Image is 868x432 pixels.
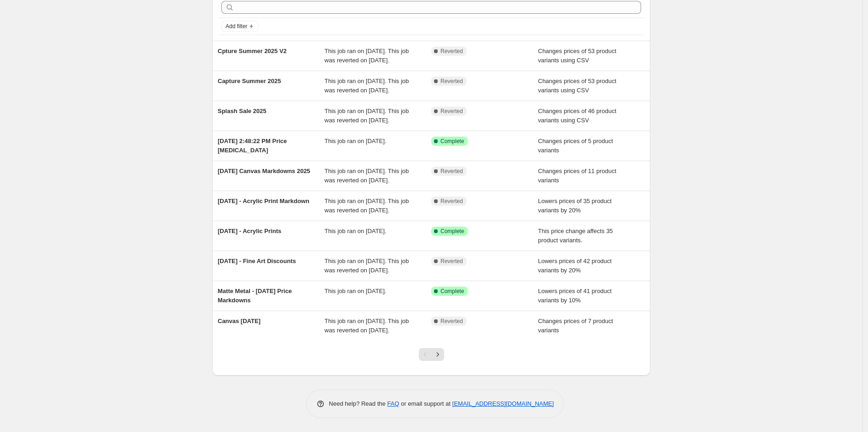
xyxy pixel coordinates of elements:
[325,228,386,234] span: This job ran on [DATE].
[440,168,463,175] span: Reverted
[325,48,409,64] span: This job ran on [DATE]. This job was reverted on [DATE].
[538,48,617,64] span: Changes prices of 53 product variants using CSV
[538,198,612,214] span: Lowers prices of 35 product variants by 20%
[218,258,296,264] span: [DATE] - Fine Art Discounts
[431,348,444,361] button: Next
[440,258,463,265] span: Reverted
[325,288,386,294] span: This job ran on [DATE].
[538,288,612,304] span: Lowers prices of 41 product variants by 10%
[218,318,261,324] span: Canvas [DATE]
[218,48,287,54] span: Cpture Summer 2025 V2
[538,168,617,184] span: Changes prices of 11 product variants
[325,258,409,274] span: This job ran on [DATE]. This job was reverted on [DATE].
[452,400,554,407] a: [EMAIL_ADDRESS][DOMAIN_NAME]
[538,318,613,334] span: Changes prices of 7 product variants
[538,108,617,124] span: Changes prices of 46 product variants using CSV
[218,198,309,204] span: [DATE] - Acrylic Print Markdown
[538,258,612,274] span: Lowers prices of 42 product variants by 20%
[538,78,617,94] span: Changes prices of 53 product variants using CSV
[440,288,464,295] span: Complete
[218,288,292,304] span: Matte Metal - [DATE] Price Markdowns
[218,168,310,174] span: [DATE] Canvas Markdowns 2025
[440,48,463,55] span: Reverted
[440,78,463,85] span: Reverted
[538,138,613,154] span: Changes prices of 5 product variants
[440,198,463,205] span: Reverted
[218,228,281,234] span: [DATE] - Acrylic Prints
[440,108,463,115] span: Reverted
[325,138,386,144] span: This job ran on [DATE].
[221,21,258,32] button: Add filter
[226,23,247,30] span: Add filter
[325,168,409,184] span: This job ran on [DATE]. This job was reverted on [DATE].
[325,108,409,124] span: This job ran on [DATE]. This job was reverted on [DATE].
[325,198,409,214] span: This job ran on [DATE]. This job was reverted on [DATE].
[325,78,409,94] span: This job ran on [DATE]. This job was reverted on [DATE].
[538,228,613,244] span: This price change affects 35 product variants.
[440,318,463,325] span: Reverted
[218,108,267,114] span: Splash Sale 2025
[325,318,409,334] span: This job ran on [DATE]. This job was reverted on [DATE].
[218,78,281,84] span: Capture Summer 2025
[440,228,464,235] span: Complete
[329,400,387,407] span: Need help? Read the
[218,138,287,154] span: [DATE] 2:48:22 PM Price [MEDICAL_DATA]
[387,400,399,407] a: FAQ
[419,348,444,361] nav: Pagination
[399,400,452,407] span: or email support at
[440,138,464,145] span: Complete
